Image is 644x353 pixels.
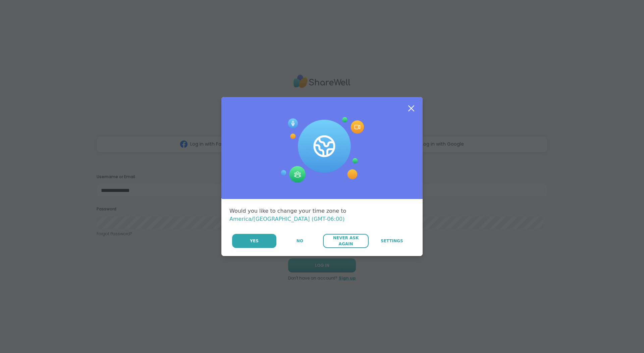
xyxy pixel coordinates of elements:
[381,238,403,244] span: Settings
[277,234,322,248] button: No
[326,235,365,247] span: Never Ask Again
[250,238,259,244] span: Yes
[232,234,276,248] button: Yes
[323,234,368,248] button: Never Ask Again
[297,238,303,244] span: No
[369,234,415,248] a: Settings
[280,117,364,183] img: Session Experience
[229,216,345,222] span: America/[GEOGRAPHIC_DATA] (GMT-06:00)
[229,207,415,223] div: Would you like to change your time zone to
